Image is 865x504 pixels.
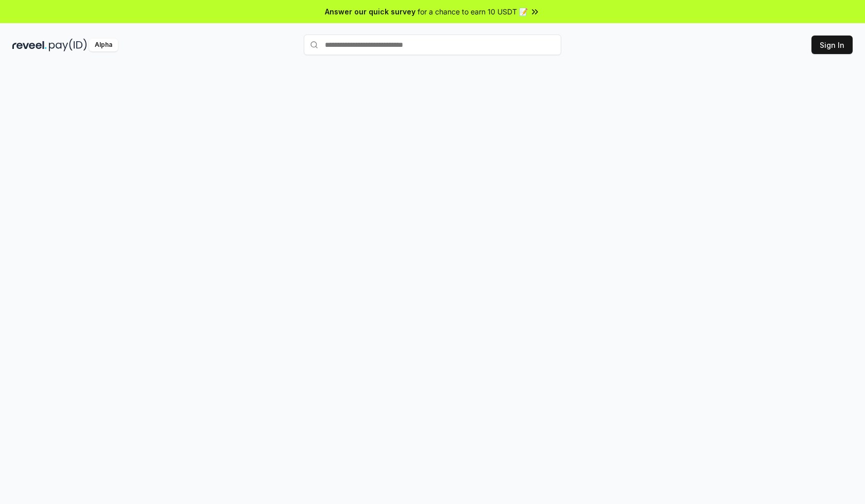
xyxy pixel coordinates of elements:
[12,39,47,51] img: reveel_dark
[811,36,853,54] button: Sign In
[89,39,118,51] div: Alpha
[418,6,528,17] span: for a chance to earn 10 USDT 📝
[325,6,416,17] span: Answer our quick survey
[49,39,87,51] img: pay_id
